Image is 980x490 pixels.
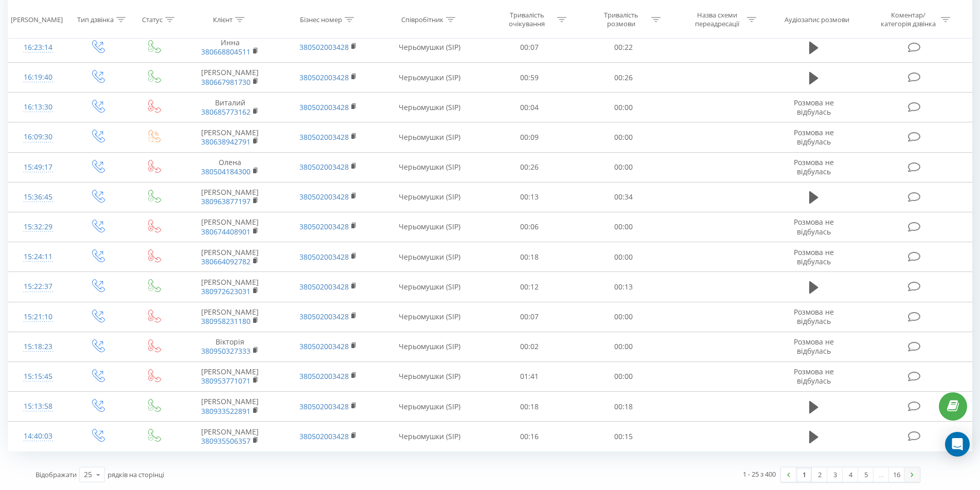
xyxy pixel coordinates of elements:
td: Черьомушки (SIP) [377,422,483,451]
td: Черьомушки (SIP) [377,32,483,62]
td: Черьомушки (SIP) [377,93,483,122]
td: Инна [181,32,279,62]
a: 380502003428 [299,252,349,262]
td: 00:00 [577,302,671,332]
td: 00:26 [483,152,577,182]
td: 00:00 [577,93,671,122]
td: Олена [181,152,279,182]
div: Open Intercom Messenger [945,432,970,457]
td: 00:07 [483,32,577,62]
div: 15:49:17 [19,157,58,177]
span: Розмова не відбулась [794,217,834,236]
span: Розмова не відбулась [794,128,834,147]
div: 16:09:30 [19,127,58,147]
td: [PERSON_NAME] [181,302,279,332]
td: [PERSON_NAME] [181,361,279,391]
td: 00:02 [483,332,577,361]
td: Виталий [181,93,279,122]
td: 00:18 [483,242,577,272]
div: Тип дзвінка [77,15,114,24]
td: 00:16 [483,422,577,451]
div: … [874,467,889,482]
td: 00:34 [577,182,671,212]
a: 380674408901 [201,227,251,237]
a: 380502003428 [299,282,349,292]
div: Коментар/категорія дзвінка [878,11,938,28]
td: Черьомушки (SIP) [377,122,483,152]
td: Черьомушки (SIP) [377,361,483,391]
a: 2 [812,467,827,482]
td: [PERSON_NAME] [181,242,279,272]
div: Статус [142,15,163,24]
a: 380502003428 [299,162,349,172]
a: 380935506357 [201,436,251,446]
span: Розмова не відбулась [794,367,834,386]
a: 380502003428 [299,132,349,142]
a: 380502003428 [299,192,349,202]
div: Співробітник [401,15,443,24]
span: рядків на сторінці [108,470,164,479]
td: [PERSON_NAME] [181,422,279,451]
td: 00:00 [577,361,671,391]
a: 380504184300 [201,167,251,176]
a: 380638942791 [201,137,251,147]
td: 00:00 [577,242,671,272]
a: 380502003428 [299,371,349,381]
div: 14:40:03 [19,426,58,446]
div: 15:32:29 [19,217,58,237]
div: Аудіозапис розмови [785,15,849,24]
td: 00:07 [483,302,577,332]
td: 00:18 [577,392,671,422]
a: 380685773162 [201,107,251,117]
td: Черьомушки (SIP) [377,272,483,302]
a: 5 [858,467,874,482]
div: 15:13:58 [19,396,58,416]
td: Черьомушки (SIP) [377,332,483,361]
div: [PERSON_NAME] [11,15,63,24]
td: 00:15 [577,422,671,451]
td: 00:00 [577,332,671,361]
td: 00:00 [577,122,671,152]
div: Назва схеми переадресації [689,11,744,28]
td: Черьомушки (SIP) [377,63,483,93]
td: 00:22 [577,32,671,62]
td: 00:04 [483,93,577,122]
div: 25 [84,469,92,480]
div: 15:21:10 [19,307,58,327]
div: 15:18:23 [19,337,58,357]
a: 380953771071 [201,376,251,386]
a: 380933522891 [201,406,251,416]
td: [PERSON_NAME] [181,122,279,152]
a: 380502003428 [299,72,349,82]
td: [PERSON_NAME] [181,182,279,212]
td: Вікторія [181,332,279,361]
td: 00:09 [483,122,577,152]
div: 15:15:45 [19,367,58,387]
td: 00:06 [483,212,577,242]
div: Бізнес номер [300,15,342,24]
a: 380502003428 [299,312,349,321]
td: 01:41 [483,361,577,391]
td: 00:59 [483,63,577,93]
a: 380502003428 [299,431,349,441]
span: Розмова не відбулась [794,157,834,176]
a: 380502003428 [299,402,349,411]
a: 16 [889,467,904,482]
td: Черьомушки (SIP) [377,302,483,332]
a: 380502003428 [299,42,349,52]
td: [PERSON_NAME] [181,392,279,422]
a: 380963877197 [201,196,251,206]
td: 00:13 [577,272,671,302]
a: 380502003428 [299,102,349,112]
td: Черьомушки (SIP) [377,392,483,422]
a: 380958231180 [201,316,251,326]
a: 380667981730 [201,77,251,87]
td: Черьомушки (SIP) [377,242,483,272]
a: 380664092782 [201,257,251,266]
div: 1 - 25 з 400 [743,469,776,479]
td: 00:13 [483,182,577,212]
div: 15:36:45 [19,187,58,207]
div: 15:22:37 [19,277,58,297]
span: Розмова не відбулась [794,98,834,117]
a: 380668804511 [201,47,251,57]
